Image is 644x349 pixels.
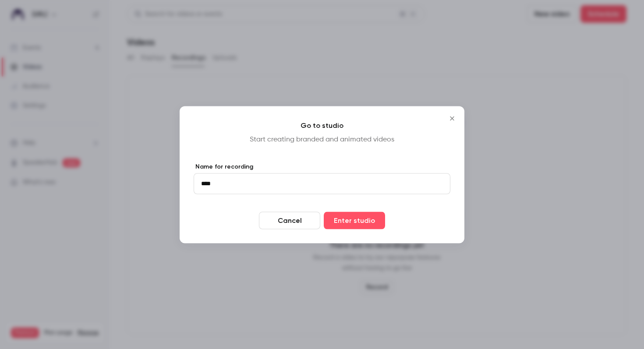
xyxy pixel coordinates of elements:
button: Cancel [259,212,320,229]
p: Start creating branded and animated videos [194,134,450,145]
button: Close [443,109,461,127]
label: Name for recording [194,162,450,171]
h4: Go to studio [194,120,450,130]
button: Enter studio [324,212,385,229]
